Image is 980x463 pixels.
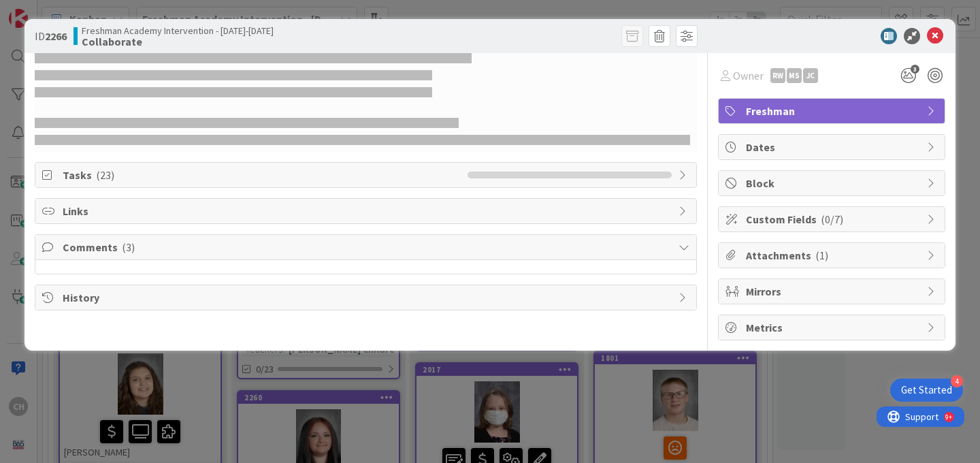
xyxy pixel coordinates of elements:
[746,319,920,336] span: Metrics
[787,68,802,83] div: Ms
[63,203,672,219] span: Links
[746,283,920,300] span: Mirrors
[821,212,843,226] span: ( 0/7 )
[82,25,274,36] span: Freshman Academy Intervention - [DATE]-[DATE]
[746,175,920,191] span: Block
[63,289,672,306] span: History
[746,103,920,119] span: Freshman
[911,65,919,74] span: 3
[951,375,963,387] div: 4
[901,383,952,397] div: Get Started
[82,36,274,47] b: Collaborate
[770,68,785,83] div: RW
[96,168,114,182] span: ( 23 )
[733,67,764,84] span: Owner
[69,5,76,16] div: 9+
[746,211,920,227] span: Custom Fields
[35,28,67,44] span: ID
[122,240,135,254] span: ( 3 )
[815,249,828,262] span: ( 1 )
[63,167,461,183] span: Tasks
[803,68,818,83] div: JC
[746,139,920,155] span: Dates
[890,379,963,402] div: Open Get Started checklist, remaining modules: 4
[746,247,920,264] span: Attachments
[45,29,67,43] b: 2266
[29,2,62,18] span: Support
[63,239,672,255] span: Comments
